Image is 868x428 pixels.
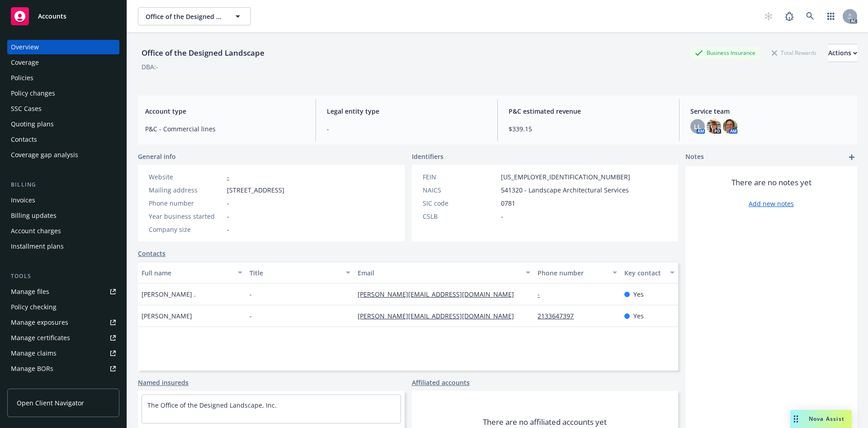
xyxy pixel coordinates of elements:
[11,300,57,314] div: Policy checking
[149,225,223,234] div: Company size
[7,71,119,85] a: Policies
[749,199,794,208] a: Add new notes
[509,106,668,116] span: P&C estimated revenue
[780,7,798,25] a: Report a Bug
[7,315,119,330] a: Manage exposures
[11,148,78,162] div: Coverage gap analysis
[423,198,497,208] div: SIC code
[7,55,119,70] a: Coverage
[759,7,778,25] a: Start snowing
[149,185,223,195] div: Mailing address
[7,346,119,361] a: Manage claims
[147,401,277,409] a: The Office of the Designed Landscape, Inc.
[7,148,119,162] a: Coverage gap analysis
[358,312,521,320] a: [PERSON_NAME][EMAIL_ADDRESS][DOMAIN_NAME]
[11,132,37,147] div: Contacts
[767,47,821,58] div: Total Rewards
[142,62,158,72] div: DBA: -
[7,86,119,101] a: Policy changes
[809,415,844,423] span: Nova Assist
[11,284,49,299] div: Manage files
[801,7,819,25] a: Search
[227,198,229,208] span: -
[145,106,305,116] span: Account type
[828,44,857,62] div: Actions
[11,40,39,54] div: Overview
[501,185,629,195] span: 541320 - Landscape Architectural Services
[142,289,196,299] span: [PERSON_NAME] .
[138,152,176,161] span: General info
[227,173,229,181] a: -
[11,239,64,254] div: Installment plans
[7,193,119,207] a: Invoices
[149,198,223,208] div: Phone number
[149,212,223,221] div: Year business started
[11,346,57,361] div: Manage claims
[11,117,54,131] div: Quoting plans
[142,311,192,321] span: [PERSON_NAME]
[483,417,607,428] span: There are no affiliated accounts yet
[7,272,119,281] div: Tools
[828,44,857,62] button: Actions
[7,132,119,147] a: Contacts
[501,198,515,208] span: 0781
[11,55,39,70] div: Coverage
[246,262,354,284] button: Title
[423,212,497,221] div: CSLB
[690,106,850,116] span: Service team
[822,7,840,25] a: Switch app
[621,262,678,284] button: Key contact
[7,40,119,54] a: Overview
[327,124,486,134] span: -
[11,361,53,376] div: Manage BORs
[731,177,811,188] span: There are no notes yet
[7,101,119,116] a: SSC Cases
[412,378,470,387] a: Affiliated accounts
[633,289,644,299] span: Yes
[11,224,61,238] div: Account charges
[509,124,668,134] span: $339.15
[723,119,737,134] img: photo
[38,13,66,20] span: Accounts
[17,398,84,408] span: Open Client Navigator
[11,86,55,101] div: Policy changes
[11,193,35,207] div: Invoices
[227,212,229,221] span: -
[7,224,119,238] a: Account charges
[146,12,224,21] span: Office of the Designed Landscape
[227,185,284,195] span: [STREET_ADDRESS]
[501,172,630,182] span: [US_EMPLOYER_IDENTIFICATION_NUMBER]
[7,239,119,254] a: Installment plans
[358,290,521,298] a: [PERSON_NAME][EMAIL_ADDRESS][DOMAIN_NAME]
[423,185,497,195] div: NAICS
[846,152,857,163] a: add
[11,208,57,223] div: Billing updates
[11,315,68,330] div: Manage exposures
[227,225,229,234] span: -
[633,311,644,321] span: Yes
[138,249,165,258] a: Contacts
[11,331,70,345] div: Manage certificates
[138,7,251,25] button: Office of the Designed Landscape
[790,410,852,428] button: Nova Assist
[7,300,119,314] a: Policy checking
[250,311,252,321] span: -
[7,117,119,131] a: Quoting plans
[538,312,581,320] a: 2133647397
[501,212,503,221] span: -
[327,106,486,116] span: Legal entity type
[354,262,534,284] button: Email
[538,290,547,298] a: -
[694,122,701,131] span: LL
[7,361,119,376] a: Manage BORs
[7,284,119,299] a: Manage files
[11,101,42,116] div: SSC Cases
[685,152,704,163] span: Notes
[423,172,497,182] div: FEIN
[138,47,268,59] div: Office of the Designed Landscape
[138,378,189,387] a: Named insureds
[11,377,80,391] div: Summary of insurance
[7,377,119,391] a: Summary of insurance
[11,71,33,85] div: Policies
